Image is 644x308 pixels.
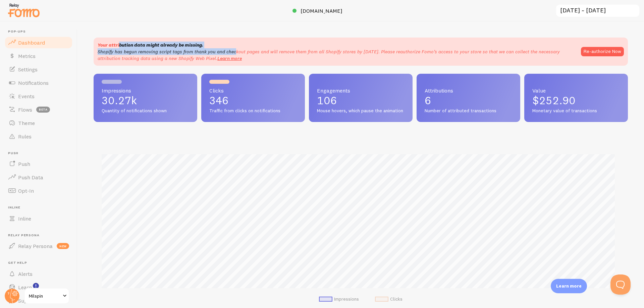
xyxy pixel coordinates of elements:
[551,279,587,293] div: Learn more
[29,292,61,300] span: Milspin
[4,281,73,294] a: Learn
[18,243,53,249] span: Relay Persona
[4,184,73,197] a: Opt-In
[98,42,203,48] strong: Your attribution data might already be missing.
[610,274,631,295] iframe: Help Scout Beacon - Open
[209,95,297,106] p: 346
[319,296,359,302] li: Impressions
[4,103,73,116] a: Flows beta
[556,283,582,289] p: Learn more
[18,270,33,277] span: Alerts
[18,161,30,167] span: Push
[4,76,73,89] a: Notifications
[102,95,189,106] p: 30.27k
[18,120,35,126] span: Theme
[375,296,402,302] li: Clicks
[4,171,73,184] a: Push Data
[36,107,50,113] span: beta
[317,108,405,114] span: Mouse hovers, which pause the animation
[317,95,405,106] p: 106
[8,233,73,238] span: Relay Persona
[18,66,38,73] span: Settings
[4,36,73,49] a: Dashboard
[317,88,405,93] span: Engagements
[8,205,73,210] span: Inline
[209,88,297,93] span: Clicks
[217,55,242,61] a: Learn more
[8,151,73,156] span: Push
[18,39,45,46] span: Dashboard
[18,215,31,222] span: Inline
[209,108,297,114] span: Traffic from clicks on notifications
[18,174,43,181] span: Push Data
[18,106,32,113] span: Flows
[425,95,512,106] p: 6
[33,283,39,289] svg: <p>Watch New Feature Tutorials!</p>
[532,108,620,114] span: Monetary value of transactions
[581,47,624,56] button: Re-authorize Now
[102,88,189,93] span: Impressions
[8,261,73,265] span: Get Help
[4,116,73,130] a: Theme
[532,88,620,93] span: Value
[18,284,32,291] span: Learn
[4,49,73,63] a: Metrics
[18,93,35,100] span: Events
[4,89,73,103] a: Events
[24,288,69,304] a: Milspin
[18,53,36,59] span: Metrics
[98,48,574,62] p: Shopify has begun removing script tags from thank you and checkout pages and will remove them fro...
[4,130,73,143] a: Rules
[4,212,73,225] a: Inline
[8,29,73,34] span: Pop-ups
[7,2,41,19] img: fomo-relay-logo-orange.svg
[4,267,73,281] a: Alerts
[57,243,69,249] span: new
[4,63,73,76] a: Settings
[532,94,576,107] span: $252.90
[425,108,512,114] span: Number of attributed transactions
[18,133,32,140] span: Rules
[4,239,73,253] a: Relay Persona new
[18,187,34,194] span: Opt-In
[4,157,73,171] a: Push
[425,88,512,93] span: Attributions
[18,79,49,86] span: Notifications
[102,108,189,114] span: Quantity of notifications shown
